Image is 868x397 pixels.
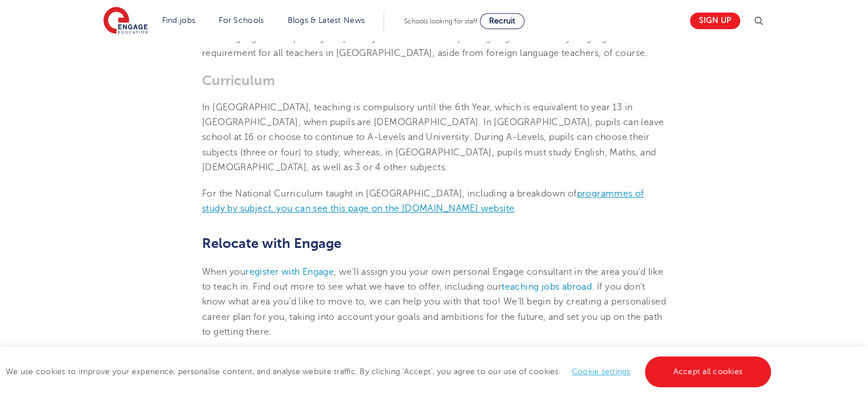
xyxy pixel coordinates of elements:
a: register with Engage [245,267,334,277]
a: Find jobs [162,16,196,25]
span: When you [202,267,245,277]
span: In [GEOGRAPHIC_DATA], teaching is compulsory until the 6th Year, which is equivalent to year 13 i... [202,102,664,173]
a: For Schools [219,16,264,25]
a: teaching jobs abroad [502,282,592,292]
span: . [514,203,516,214]
span: Schools looking for staff [404,17,478,25]
a: Cookie settings [572,367,631,376]
img: Engage Education [103,7,148,35]
a: Blogs & Latest News [288,16,365,25]
span: We use cookies to improve your experience, personalise content, and analyse website traffic. By c... [6,367,774,376]
span: Curriculum [202,73,275,89]
span: . If you don’t know what area you’d like to move to, we can help you with that too! We’ll begin b... [202,282,666,337]
span: Recruit [489,17,515,25]
a: Recruit [480,13,524,29]
b: Relocate with Engage [202,235,341,251]
a: Accept all cookies [645,356,772,387]
span: , we’ll assign you your own personal Engage consultant in the area you’d like to teach in. Find o... [202,267,663,292]
span: For the National Curriculum taught in [GEOGRAPHIC_DATA], including a breakdown of [202,189,576,199]
a: Sign up [690,13,740,29]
